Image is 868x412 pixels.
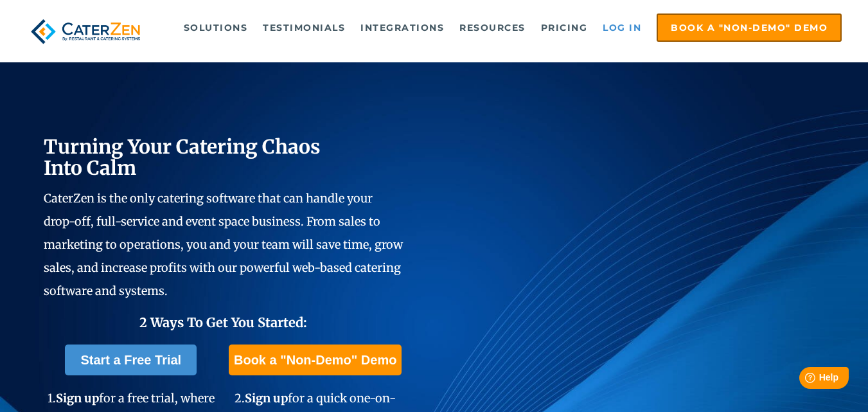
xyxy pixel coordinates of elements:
[139,314,307,330] span: 2 Ways To Get You Started:
[229,345,402,375] a: Book a "Non-Demo" Demo
[596,15,648,40] a: Log in
[256,15,351,40] a: Testimonials
[26,13,145,49] img: caterzen
[44,191,403,298] span: CaterZen is the only catering software that can handle your drop-off, full-service and event spac...
[44,134,321,180] span: Turning Your Catering Chaos Into Calm
[535,15,594,40] a: Pricing
[166,13,842,42] div: Navigation Menu
[177,15,254,40] a: Solutions
[657,13,842,42] a: Book a "Non-Demo" Demo
[56,391,99,406] span: Sign up
[754,362,854,398] iframe: Help widget launcher
[453,15,532,40] a: Resources
[65,345,197,375] a: Start a Free Trial
[354,15,450,40] a: Integrations
[245,391,288,406] span: Sign up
